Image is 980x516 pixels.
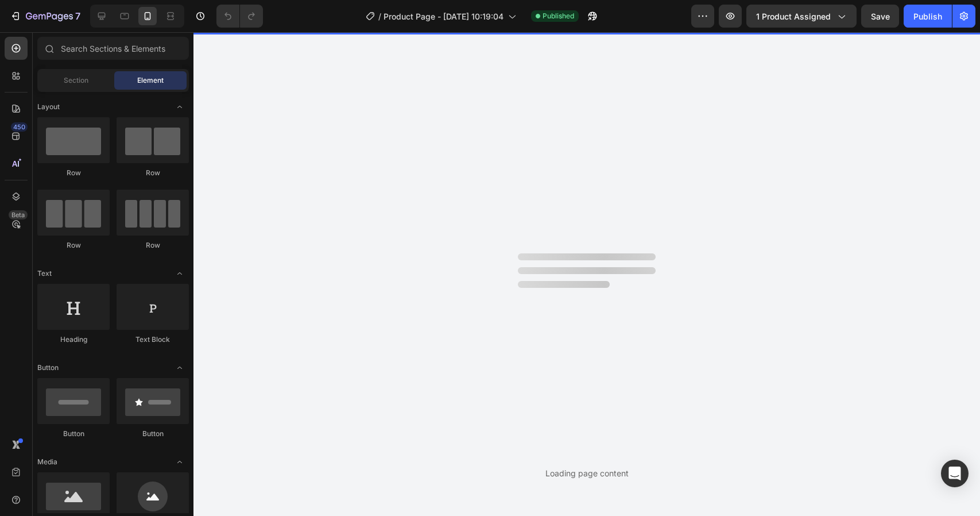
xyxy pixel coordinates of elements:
div: Row [117,240,189,251]
button: Publish [904,5,952,28]
span: Text [37,268,52,279]
div: Loading page content [545,467,629,479]
div: Publish [913,10,942,22]
button: Save [861,5,899,28]
button: 1 product assigned [746,5,857,28]
span: Toggle open [171,453,189,471]
span: Save [871,11,890,21]
p: 7 [75,9,80,23]
div: Open Intercom Messenger [941,460,969,487]
div: Row [37,168,110,178]
span: Layout [37,102,60,112]
span: Toggle open [171,98,189,116]
div: Beta [9,210,28,220]
span: Media [37,457,57,467]
button: 7 [5,5,86,28]
div: Row [117,168,189,178]
div: 450 [11,122,28,132]
div: Text Block [117,334,189,345]
span: Toggle open [171,359,189,377]
div: Row [37,240,110,251]
span: Section [64,75,88,86]
span: Product Page - [DATE] 10:19:04 [384,10,503,22]
div: Undo/Redo [216,5,263,28]
span: Element [137,75,164,86]
div: Button [117,429,189,439]
span: / [378,10,381,22]
div: Button [37,429,110,439]
div: Heading [37,334,110,345]
span: 1 product assigned [756,10,831,22]
input: Search Sections & Elements [37,37,189,60]
span: Toggle open [171,264,189,283]
span: Published [543,11,574,21]
span: Button [37,363,59,373]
